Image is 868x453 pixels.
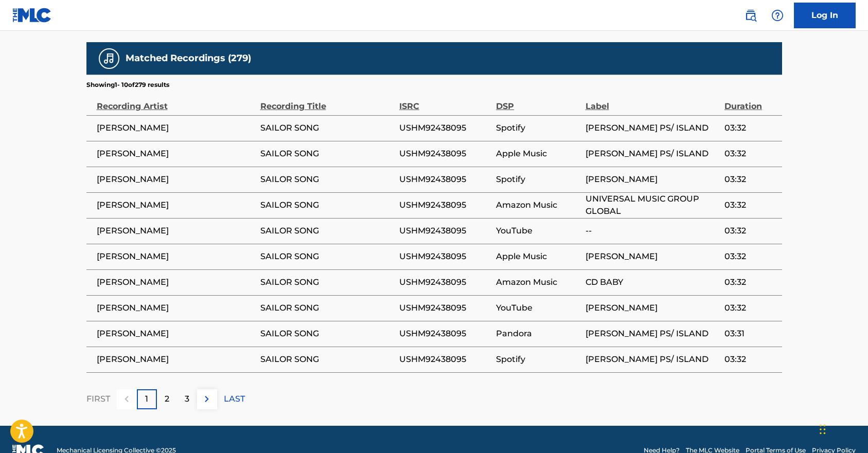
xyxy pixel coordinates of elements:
p: Showing 1 - 10 of 279 results [86,80,169,89]
h5: Matched Recordings (279) [126,52,251,64]
span: SAILOR SONG [260,173,394,186]
span: Amazon Music [496,276,580,288]
span: 03:32 [724,276,777,288]
span: [PERSON_NAME] [97,302,255,314]
div: Help [767,5,788,26]
span: [PERSON_NAME] [586,250,719,263]
div: Label [586,89,719,113]
p: 2 [165,393,169,405]
span: Apple Music [496,148,580,160]
span: SAILOR SONG [260,148,394,160]
span: SAILOR SONG [260,353,394,366]
span: [PERSON_NAME] [97,328,255,340]
img: right [201,393,213,405]
span: [PERSON_NAME] [97,148,255,160]
span: USHM92438095 [399,250,491,263]
a: Public Search [740,5,761,26]
span: Spotify [496,353,580,366]
span: Pandora [496,328,580,340]
span: CD BABY [586,276,719,288]
span: [PERSON_NAME] [97,173,255,186]
div: DSP [496,89,580,113]
span: 03:32 [724,148,777,160]
span: SAILOR SONG [260,122,394,134]
span: [PERSON_NAME] [586,173,719,186]
span: SAILOR SONG [260,250,394,263]
img: help [771,9,784,22]
span: USHM92438095 [399,122,491,134]
span: USHM92438095 [399,302,491,314]
span: USHM92438095 [399,276,491,288]
span: SAILOR SONG [260,199,394,211]
span: 03:32 [724,199,777,211]
span: SAILOR SONG [260,276,394,288]
span: [PERSON_NAME] [586,302,719,314]
span: USHM92438095 [399,225,491,237]
div: Recording Artist [97,89,255,113]
span: [PERSON_NAME] PS/ ISLAND [586,122,719,134]
span: UNIVERSAL MUSIC GROUP GLOBAL [586,193,719,218]
span: [PERSON_NAME] PS/ ISLAND [586,148,719,160]
span: USHM92438095 [399,328,491,340]
span: [PERSON_NAME] [97,122,255,134]
span: 03:32 [724,122,777,134]
span: USHM92438095 [399,173,491,186]
span: -- [586,225,719,237]
span: [PERSON_NAME] [97,276,255,288]
span: [PERSON_NAME] [97,225,255,237]
span: 03:32 [724,250,777,263]
span: USHM92438095 [399,353,491,366]
div: Recording Title [260,89,394,113]
span: SAILOR SONG [260,225,394,237]
p: FIRST [86,393,110,405]
span: [PERSON_NAME] [97,199,255,211]
span: [PERSON_NAME] [97,250,255,263]
iframe: Chat Widget [817,404,868,453]
span: Spotify [496,173,580,186]
span: 03:32 [724,173,777,186]
p: LAST [224,393,245,405]
span: 03:32 [724,353,777,366]
img: Matched Recordings [103,52,115,65]
span: YouTube [496,302,580,314]
span: Apple Music [496,250,580,263]
span: Amazon Music [496,199,580,211]
div: ISRC [399,89,491,113]
p: 1 [145,393,148,405]
span: YouTube [496,225,580,237]
span: 03:32 [724,225,777,237]
span: USHM92438095 [399,148,491,160]
span: SAILOR SONG [260,302,394,314]
span: Spotify [496,122,580,134]
a: Log In [794,3,856,28]
span: USHM92438095 [399,199,491,211]
span: 03:31 [724,328,777,340]
p: 3 [185,393,189,405]
span: [PERSON_NAME] [97,353,255,366]
span: 03:32 [724,302,777,314]
span: [PERSON_NAME] PS/ ISLAND [586,328,719,340]
img: MLC Logo [12,8,52,23]
div: Drag [820,414,826,445]
span: [PERSON_NAME] PS/ ISLAND [586,353,719,366]
span: SAILOR SONG [260,328,394,340]
img: search [745,9,757,22]
div: Duration [724,89,777,113]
